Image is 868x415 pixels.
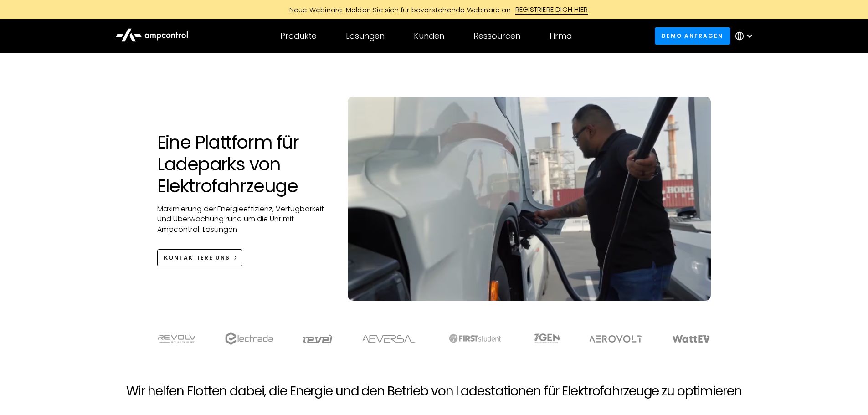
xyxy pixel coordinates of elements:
[655,27,730,44] a: Demo anfragen
[672,335,710,343] img: WattEV logo
[157,249,243,266] a: KONTAKTIERE UNS
[346,31,385,41] div: Lösungen
[280,31,317,41] div: Produkte
[589,335,643,343] img: Aerovolt Logo
[157,204,330,235] p: Maximierung der Energieeffizienz, Verfügbarkeit und Überwachung rund um die Uhr mit Ampcontrol-Lö...
[473,31,520,41] div: Ressourcen
[414,31,444,41] div: Kunden
[157,131,330,197] h1: Eine Plattform für Ladeparks von Elektrofahrzeuge
[515,5,588,15] div: REGISTRIERE DICH HIER
[229,5,639,15] a: Neue Webinare: Melden Sie sich für bevorstehende Webinare anREGISTRIERE DICH HIER
[126,384,741,399] h2: Wir helfen Flotten dabei, die Energie und den Betrieb von Ladestationen für Elektrofahrzeuge zu o...
[550,31,572,41] div: Firma
[280,5,515,15] div: Neue Webinare: Melden Sie sich für bevorstehende Webinare an
[225,332,273,345] img: electrada logo
[164,254,230,262] div: KONTAKTIERE UNS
